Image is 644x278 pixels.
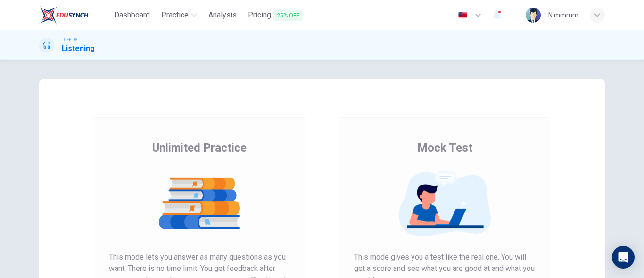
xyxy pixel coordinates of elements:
[161,9,189,21] span: Practice
[114,9,150,21] span: Dashboard
[248,9,303,21] span: Pricing
[273,10,303,21] span: 25% OFF
[62,36,77,43] span: TOEFL®
[457,12,469,19] img: en
[157,7,201,24] button: Practice
[548,9,578,21] div: Nimmmm
[62,43,95,54] h1: Listening
[526,8,541,23] img: Profile picture
[39,6,110,25] a: EduSynch logo
[612,246,635,269] div: Open Intercom Messenger
[244,7,306,24] button: Pricing25% OFF
[205,7,240,24] button: Analysis
[39,6,89,25] img: EduSynch logo
[208,9,237,21] span: Analysis
[110,7,154,24] a: Dashboard
[205,7,240,24] a: Analysis
[417,140,472,155] span: Mock Test
[110,7,154,24] button: Dashboard
[152,140,247,155] span: Unlimited Practice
